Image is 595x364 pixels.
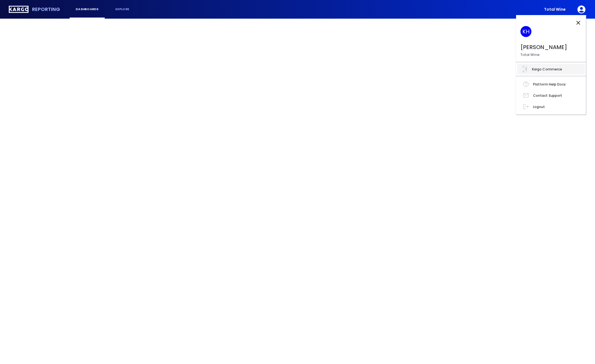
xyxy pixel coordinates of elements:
img: icon [522,66,528,72]
a: Contact Support [518,90,584,101]
div: KH [520,26,531,37]
p: Platform Help Docs [533,82,566,86]
p: Logout [533,105,545,109]
p: Kargo Commerce [532,67,562,71]
p: Total Wine [520,53,540,57]
h6: [PERSON_NAME] [520,43,567,52]
a: iconKargo Commerce [517,64,585,75]
a: Logout [518,101,584,112]
a: Platform Help Docs [518,79,584,90]
p: Contact Support [533,93,562,98]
